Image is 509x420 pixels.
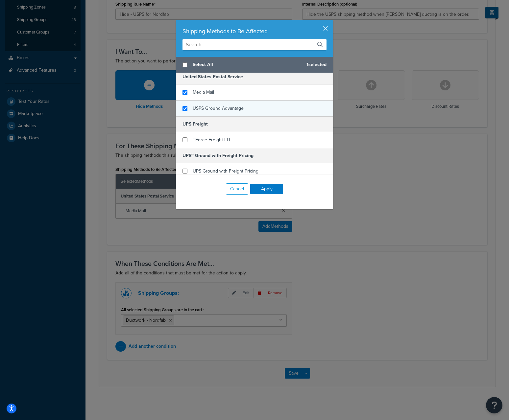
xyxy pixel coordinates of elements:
button: Cancel [226,183,248,195]
span: Select All [193,60,301,69]
h5: UPS® Ground with Freight Pricing [176,148,333,163]
span: Media Mail [193,89,214,96]
button: Apply [250,184,283,194]
h5: United States Postal Service [176,69,333,84]
span: USPS Ground Advantage [193,105,244,112]
div: Shipping Methods to Be Affected [182,27,327,36]
input: Search [182,39,327,50]
span: TForce Freight LTL [193,136,231,143]
div: 1 selected [176,57,333,73]
span: UPS Ground with Freight Pricing [193,168,258,175]
h5: UPS Freight [176,116,333,132]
